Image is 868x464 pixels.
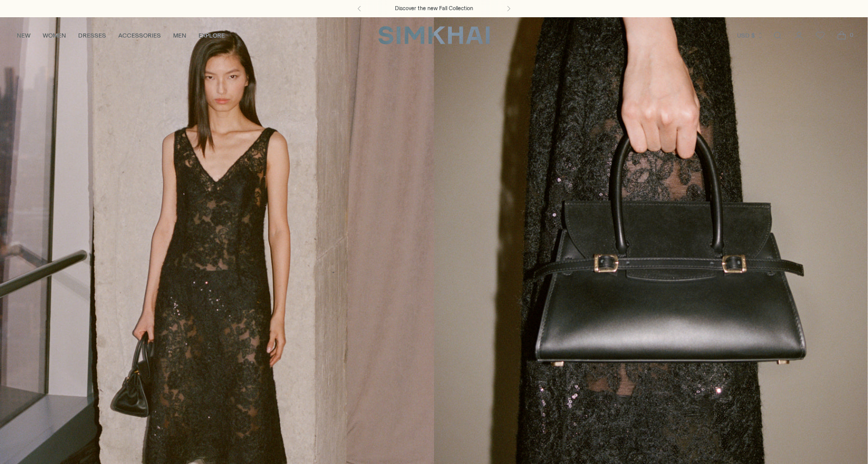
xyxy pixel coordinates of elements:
a: Go to the account page [789,25,809,46]
a: SIMKHAI [378,25,490,45]
a: Discover the new Fall Collection [395,5,473,13]
button: USD $ [737,24,764,47]
a: Open search modal [767,25,788,46]
a: ACCESSORIES [118,24,161,47]
a: MEN [173,24,186,47]
a: Wishlist [810,25,830,46]
a: NEW [17,24,30,47]
a: Open cart modal [831,25,852,46]
a: WOMEN [43,24,66,47]
a: EXPLORE [198,24,225,47]
a: DRESSES [78,24,106,47]
span: 0 [847,30,856,40]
